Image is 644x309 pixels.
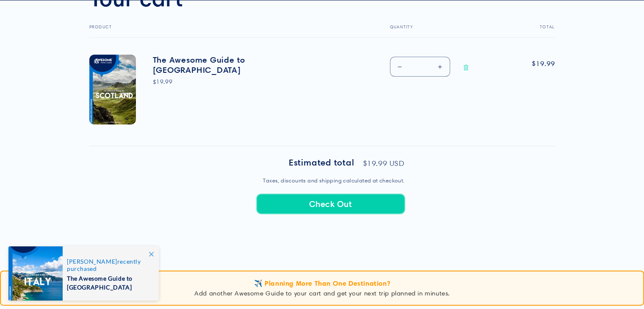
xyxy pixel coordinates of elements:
[520,59,555,69] span: $19.99
[153,77,280,86] div: $19.99
[459,57,473,78] a: Remove The Awesome Guide to Scotland
[289,158,354,167] h2: Estimated total
[254,279,390,287] span: ✈️ Planning More Than One Destination?
[363,160,405,167] p: $19.99 USD
[89,25,369,38] th: Product
[67,272,150,292] span: The Awesome Guide to [GEOGRAPHIC_DATA]
[67,258,117,265] span: [PERSON_NAME]
[409,57,431,77] input: Quantity for The Awesome Guide to Scotland
[67,258,150,272] span: recently purchased
[257,177,405,185] small: Taxes, discounts and shipping calculated at checkout.
[257,218,405,241] iframe: PayPal-paypal
[503,25,555,38] th: Total
[153,55,280,75] a: The Awesome Guide to [GEOGRAPHIC_DATA]
[369,25,503,38] th: Quantity
[257,194,405,214] button: Check Out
